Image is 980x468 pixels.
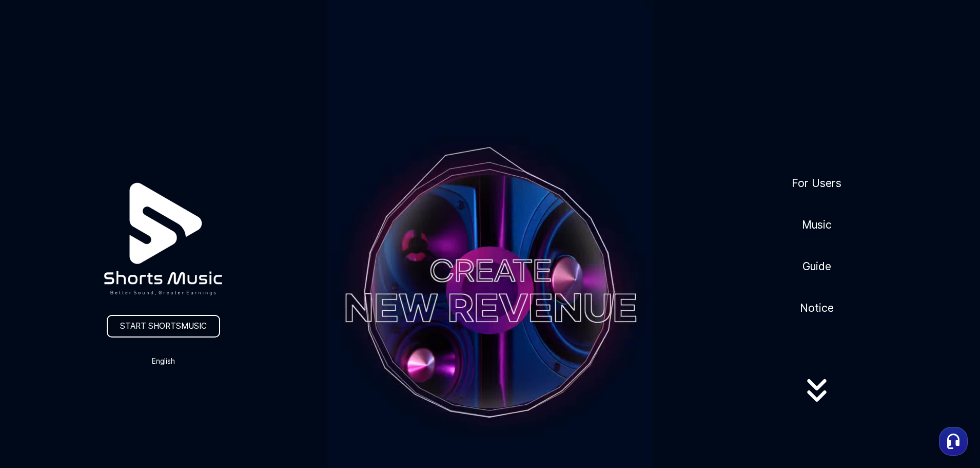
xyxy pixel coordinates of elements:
[3,326,68,351] a: Home
[26,341,44,349] span: Home
[68,326,132,351] a: Messages
[152,341,177,349] span: Settings
[796,295,838,321] a: Notice
[788,171,846,196] a: For Users
[79,155,247,323] img: logo
[85,342,115,350] span: Messages
[132,326,197,351] a: Settings
[107,315,220,338] a: START SHORTSMUSIC
[798,212,836,237] a: Music
[139,354,188,368] button: English
[798,254,835,279] a: Guide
